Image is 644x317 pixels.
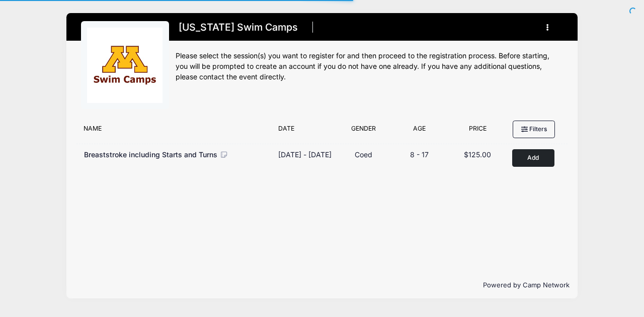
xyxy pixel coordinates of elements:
[176,51,563,82] div: Please select the session(s) you want to register for and then proceed to the registration proces...
[410,150,429,159] span: 8 - 17
[464,150,491,159] span: $125.00
[78,124,273,138] div: Name
[176,19,301,36] h1: [US_STATE] Swim Camps
[449,124,507,138] div: Price
[74,280,570,290] p: Powered by Camp Network
[513,121,555,138] button: Filters
[273,124,337,138] div: Date
[84,150,217,159] span: Breaststroke including Starts and Turns
[278,149,332,160] div: [DATE] - [DATE]
[355,150,372,159] span: Coed
[390,124,448,138] div: Age
[87,28,163,103] img: logo
[512,149,554,167] button: Add
[337,124,390,138] div: Gender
